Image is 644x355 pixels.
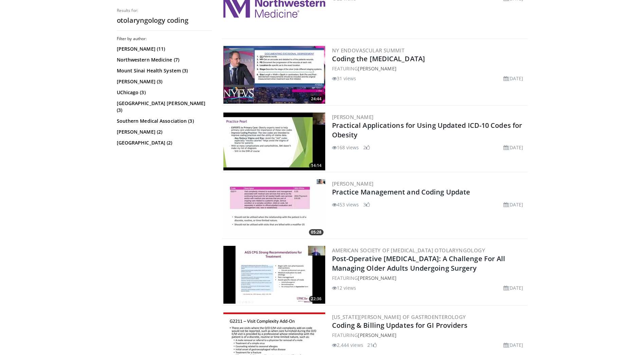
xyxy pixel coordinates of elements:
li: [DATE] [503,201,523,208]
div: FEATURING [332,274,526,282]
li: [DATE] [503,75,523,82]
a: [PERSON_NAME] [358,275,396,281]
span: 22:36 [309,296,324,302]
div: FEATURING [332,65,526,72]
a: Post-Operative [MEDICAL_DATA]: A Challenge For All Managing Older Adults Undergoing Surgery [332,254,505,273]
a: [PERSON_NAME] (11) [117,46,210,52]
a: 24:44 [223,46,325,104]
a: Coding & Billing Updates for GI Providers [332,321,468,330]
a: [PERSON_NAME] [358,332,396,338]
img: 86c27e4d-3901-42a8-91cd-624a055d0550.300x170_q85_crop-smart_upscale.jpg [223,46,325,104]
a: [GEOGRAPHIC_DATA] [PERSON_NAME] (3) [117,100,210,114]
a: Southern Medical Association (3) [117,118,210,124]
a: UChicago (3) [117,89,210,96]
li: [DATE] [503,144,523,151]
p: Results for: [117,8,212,13]
a: 05:28 [223,179,325,237]
a: 14:14 [223,113,325,170]
li: 2,444 views [332,341,363,349]
li: 31 views [332,75,356,82]
a: [PERSON_NAME] [332,180,374,187]
li: [DATE] [503,341,523,349]
a: Practical Applications for Using Updated ICD-10 Codes for Obesity [332,121,522,139]
a: [PERSON_NAME] [332,114,374,120]
li: 168 views [332,144,359,151]
img: 6257d46f-5701-4b9f-b9f3-274e0bffad09.300x170_q85_crop-smart_upscale.jpg [223,246,325,304]
a: Practice Management and Coding Update [332,187,471,197]
li: [DATE] [503,284,523,291]
img: 6e381443-bbf9-467f-ad69-e31967f328c4.300x170_q85_crop-smart_upscale.jpg [223,113,325,170]
a: 22:36 [223,246,325,304]
a: [PERSON_NAME] (3) [117,78,210,85]
li: 21 [367,341,377,349]
h2: otolaryngology coding [117,16,212,25]
a: American Society of [MEDICAL_DATA] Otolaryngology [332,247,485,254]
span: 24:44 [309,96,324,102]
span: 05:28 [309,229,324,235]
a: Coding the [MEDICAL_DATA] [332,54,425,63]
a: Mount Sinai Health System (3) [117,67,210,74]
li: 3 [363,201,370,208]
div: FEATURING [332,332,526,339]
a: Northwestern Medicine (7) [117,56,210,63]
li: 2 [363,144,370,151]
img: 62e2e1fc-002e-4526-9c5b-e7a8b97c2188.300x170_q85_crop-smart_upscale.jpg [223,179,325,237]
span: 14:14 [309,163,324,169]
a: [PERSON_NAME] [358,65,396,72]
li: 12 views [332,284,356,291]
li: 453 views [332,201,359,208]
a: [GEOGRAPHIC_DATA] (2) [117,139,210,146]
a: [US_STATE][PERSON_NAME] of Gastroenterology [332,314,466,320]
a: NY Endovascular Summit [332,47,405,54]
a: [PERSON_NAME] (2) [117,129,210,135]
h3: Filter by author: [117,36,212,41]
